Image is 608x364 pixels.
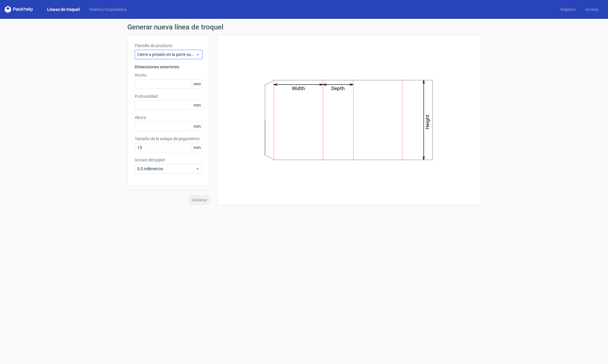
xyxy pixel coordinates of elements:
font: Cierre a presión en la parte superior [137,52,202,57]
a: Acceso [581,6,603,12]
font: 0,5 milímetros [137,166,163,171]
text: Width [292,85,305,91]
font: Generar nueva línea de troquel [127,23,223,31]
font: Acceso [585,7,599,12]
font: Líneas de troquel [47,7,80,12]
a: Registro [556,6,581,12]
a: Líneas de troquel [42,6,85,12]
font: Profundidad [135,94,158,99]
font: mm [194,103,201,107]
font: Altura [135,115,146,120]
font: Plantilla de producto [135,43,172,48]
font: mm [194,82,201,86]
text: Depth [331,85,345,91]
font: mm [194,145,201,150]
font: Diseños troquelados [89,7,127,12]
font: Registro [561,7,576,12]
a: Diseños troquelados [85,6,131,12]
font: Grosor del papel [135,158,164,162]
font: Dimensiones exteriores [135,64,179,69]
font: Tamaño de la solapa de pegamento [135,136,200,141]
font: mm [194,124,201,129]
font: Ancho [135,73,146,77]
text: Height [424,115,430,129]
